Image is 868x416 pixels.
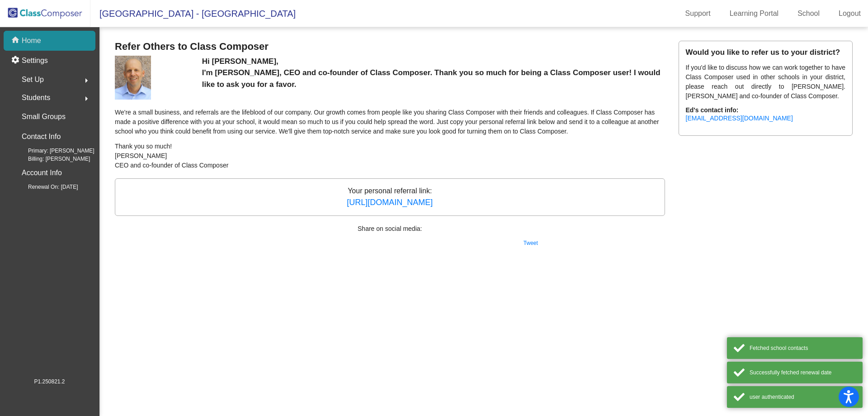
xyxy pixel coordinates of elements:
span: Set Up [22,73,44,86]
a: Logout [831,6,868,21]
p: [PERSON_NAME] [115,151,665,161]
p: I'm [PERSON_NAME], CEO and co-founder of Class Composer. Thank you so much for being a Class Comp... [202,67,665,90]
p: Share on social media: [115,224,665,234]
h6: Ed's contact info: [686,106,846,114]
div: Fetched school contacts [750,344,856,352]
a: Tweet [524,240,538,246]
span: [GEOGRAPHIC_DATA] - [GEOGRAPHIC_DATA] [90,6,296,21]
a: [EMAIL_ADDRESS][DOMAIN_NAME] [686,115,793,122]
h3: Refer Others to Class Composer [115,41,665,53]
p: Small Groups [22,110,66,123]
a: Learning Portal [722,6,786,21]
p: Account Info [22,167,62,179]
p: CEO and co-founder of Class Composer [115,161,665,170]
p: Contact Info [22,130,61,143]
p: Thank you so much! [115,142,665,151]
p: Hi [PERSON_NAME], [202,56,665,67]
span: Renewal On: [DATE] [14,183,78,191]
h5: Would you like to refer us to your district? [686,48,846,57]
mat-icon: settings [11,55,22,66]
a: Support [678,6,718,21]
div: user authenticated [750,393,856,401]
mat-icon: arrow_right [81,75,92,86]
a: School [790,6,827,21]
span: Billing: [PERSON_NAME] [14,155,90,163]
p: Home [22,35,41,46]
span: Primary: [PERSON_NAME] [14,147,94,155]
a: [URL][DOMAIN_NAME] [347,198,433,207]
p: Settings [22,55,48,66]
span: Students [22,91,50,104]
mat-icon: home [11,35,22,46]
p: We're a small business, and referrals are the lifeblood of our company. Our growth comes from peo... [115,108,665,136]
mat-icon: arrow_right [81,93,92,104]
p: If you'd like to discuss how we can work together to have Class Composer used in other schools in... [686,63,846,101]
div: Successfully fetched renewal date [750,368,856,377]
p: Your personal referral link: [115,178,665,216]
